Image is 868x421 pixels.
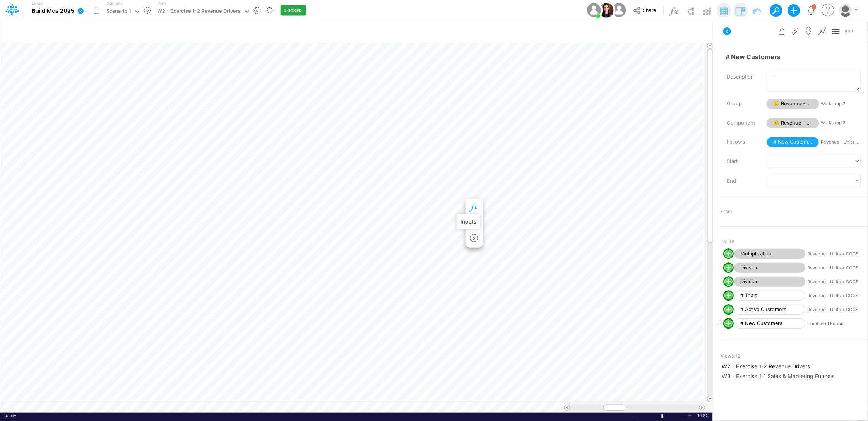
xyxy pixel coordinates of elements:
[721,116,761,130] label: Component
[734,263,806,273] span: Division
[734,291,806,301] span: # Trials
[723,248,734,259] svg: circle with outer border
[632,413,638,419] div: Zoom Out
[723,318,734,329] svg: circle with outer border
[721,208,734,215] span: From:
[662,414,663,418] div: Zoom
[106,7,131,16] div: Scenario 1
[734,249,806,259] span: Multiplication
[687,413,693,419] div: Zoom In
[158,0,166,6] label: View
[721,238,734,245] span: To: (6)
[7,24,544,40] input: Type a title here
[157,7,241,16] div: W2 - Exercise 1-2 Revenue Drivers
[585,2,603,19] img: User Image Icon
[643,7,656,13] span: Share
[721,70,761,84] label: Description
[610,2,628,19] img: User Image Icon
[721,135,761,149] label: Follows
[32,2,43,6] label: Model
[281,5,306,16] button: LOCKED
[4,413,16,418] span: Ready
[821,120,861,126] span: Workshop 2
[599,3,614,18] img: User Image Icon
[107,0,123,6] label: Scenario
[722,362,866,370] span: W2 - Exercise 1-2 Revenue Drivers
[721,175,761,188] label: End
[722,372,866,380] span: W3 - Exercise 1-1 Sales & Marketing Funnels
[734,277,806,287] span: Division
[723,304,734,315] svg: circle with outer border
[32,8,74,15] b: Build Mas 2025
[734,318,806,329] span: # New Customers
[721,353,742,359] span: Views: ( 2 )
[630,5,662,17] button: Share
[723,290,734,301] svg: circle with outer border
[723,276,734,287] svg: circle with outer border
[723,262,734,273] svg: circle with outer border
[767,137,819,147] span: # New Customers
[4,413,16,419] div: In Ready mode
[457,214,480,229] div: Inputs
[813,5,815,9] div: 1 unread items
[807,6,816,15] a: Notifications
[697,413,709,419] div: Zoom level
[721,97,761,110] label: Group
[721,155,761,168] label: Start
[721,50,861,64] input: — Node name —
[734,305,806,315] span: # Active Customers
[639,413,687,419] div: Zoom
[697,413,709,419] span: 100%
[767,99,819,109] span: 🙂 Revenue - Units + COGS
[821,139,861,145] span: Revenue - Units + COGS
[767,118,819,128] span: 🙂 Revenue - Units + COGS
[821,101,861,107] span: Workshop 2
